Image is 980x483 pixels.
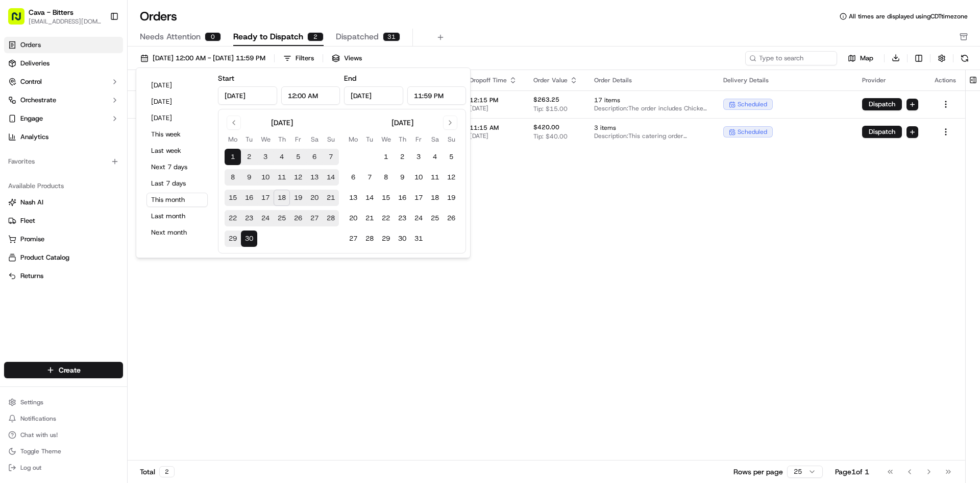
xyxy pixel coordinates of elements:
[4,395,123,409] button: Settings
[8,235,119,244] a: Promise
[443,210,459,226] button: 26
[4,178,123,194] div: Available Products
[10,149,27,165] img: Cava Bitters
[383,32,400,41] div: 31
[443,190,459,206] button: 19
[4,213,123,229] button: Fleet
[274,149,290,165] button: 4
[140,466,175,477] div: Total
[378,169,394,186] button: 8
[111,186,114,194] span: •
[96,228,164,239] span: API Documentation
[82,224,168,243] a: 💻API Documentation
[29,17,102,26] button: [EMAIL_ADDRESS][DOMAIN_NAME]
[344,74,356,83] label: End
[257,134,274,145] th: Wednesday
[733,467,783,477] p: Rows per page
[323,149,339,165] button: 7
[443,116,457,130] button: Go to next month
[20,228,78,239] span: Knowledge Base
[116,186,137,194] span: [DATE]
[20,77,42,86] span: Control
[225,134,241,145] th: Monday
[394,169,410,186] button: 9
[394,190,410,206] button: 16
[21,98,40,116] img: 8571987876998_91fb9ceb93ad5c398215_72.jpg
[594,96,707,104] span: 17 items
[378,134,394,145] th: Wednesday
[533,105,568,113] span: Tip: $15.00
[4,92,123,108] button: Orchestrate
[306,169,323,186] button: 13
[10,229,18,238] div: 📗
[271,118,293,128] div: [DATE]
[327,51,366,65] button: Views
[32,158,69,167] span: Cava Bitters
[361,210,378,226] button: 21
[29,7,73,17] span: Cava - Bitters
[146,225,208,240] button: Next month
[594,132,707,140] span: Description: This catering order includes two group bowl bars: one with grilled chicken and vario...
[20,447,61,455] span: Toggle Theme
[146,193,208,207] button: This month
[10,133,68,141] div: Past conversations
[290,149,306,165] button: 5
[410,149,427,165] button: 3
[958,51,972,65] button: Refresh
[46,98,167,108] div: Start new chat
[427,190,443,206] button: 18
[427,169,443,186] button: 11
[27,66,184,77] input: Got a question? Start typing here...
[427,134,443,145] th: Saturday
[20,96,56,105] span: Orchestrate
[4,55,123,72] a: Deliveries
[443,134,459,145] th: Sunday
[391,118,413,128] div: [DATE]
[274,169,290,186] button: 11
[20,253,69,262] span: Product Catalog
[470,104,517,112] span: [DATE]
[345,169,361,186] button: 6
[594,76,707,84] div: Order Details
[20,431,58,439] span: Chat with us!
[227,116,241,130] button: Go to previous month
[594,104,707,112] span: Description: The order includes Chicken + Rice, Spicy Lamb + Avocado, and Falafel Crunch Bowls, s...
[361,169,378,186] button: 7
[296,54,314,63] div: Filters
[4,231,123,247] button: Promise
[378,149,394,165] button: 1
[410,169,427,186] button: 10
[241,231,257,247] button: 30
[378,210,394,226] button: 22
[410,134,427,145] th: Friday
[345,210,361,226] button: 20
[4,428,123,442] button: Chat with us!
[533,76,578,84] div: Order Value
[205,32,221,41] div: 0
[4,461,123,475] button: Log out
[361,134,378,145] th: Tuesday
[470,76,517,84] div: Dropoff Time
[20,40,41,50] span: Orders
[279,51,318,65] button: Filters
[378,190,394,206] button: 15
[336,31,379,43] span: Dispatched
[10,176,27,196] img: Wisdom Oko
[20,216,35,225] span: Fleet
[4,362,123,378] button: Create
[841,52,880,64] button: Map
[20,59,50,68] span: Deliveries
[862,126,902,138] button: Dispatch
[738,100,767,108] span: scheduled
[102,254,124,261] span: Pylon
[345,190,361,206] button: 13
[146,144,208,158] button: Last week
[378,231,394,247] button: 29
[4,249,123,266] button: Product Catalog
[935,76,957,84] div: Actions
[470,96,517,104] span: 12:15 PM
[394,231,410,247] button: 30
[257,149,274,165] button: 3
[71,158,75,167] span: •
